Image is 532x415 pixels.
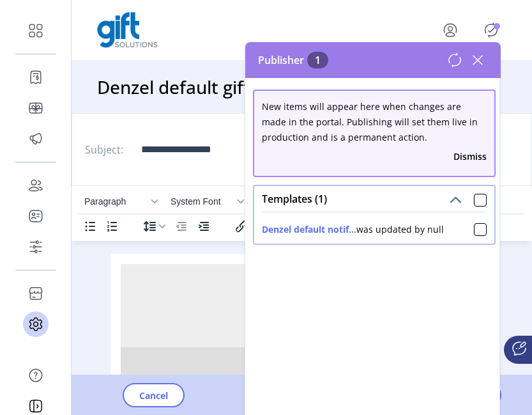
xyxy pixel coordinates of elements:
iframe: Rich Text Area [110,254,494,387]
button: Insert/edit link [231,217,252,235]
button: Denzel default notif... [262,223,356,236]
button: Bullet list [79,217,101,235]
button: menu [425,15,481,45]
span: Templates (1) [262,194,327,204]
span: System Font [171,196,233,207]
h3: Denzel default gift-card [97,74,299,100]
span: Paragraph [84,196,147,207]
button: Increase indent [193,217,215,235]
span: Publisher [258,52,328,68]
span: Cancel [139,389,168,402]
span: New items will appear here when changes are made in the portal. Publishing will set them live in ... [262,100,478,143]
button: Line height [139,217,170,235]
label: Subject: [85,142,123,157]
button: Block Paragraph [79,192,162,210]
div: was updated by null [262,223,444,236]
button: Numbered list [102,217,123,235]
button: Templates (1) [446,191,464,209]
button: Decrease indent [171,217,192,235]
img: logo [97,12,158,48]
span: 1 [307,52,328,68]
button: Dismiss [453,150,487,163]
button: Cancel [123,383,185,407]
button: Font System Font [165,192,248,210]
button: Publisher Panel [481,20,501,40]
